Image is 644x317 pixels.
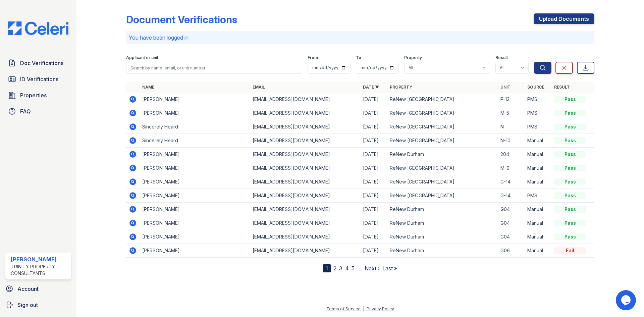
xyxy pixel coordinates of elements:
td: N-10 [498,134,525,148]
td: [PERSON_NAME] [140,148,250,161]
div: Pass [554,151,586,158]
div: Pass [554,233,586,240]
td: ReNew [GEOGRAPHIC_DATA] [387,161,497,175]
td: [DATE] [360,189,387,203]
td: ReNew Durham [387,203,497,216]
label: Result [495,55,508,60]
td: ReNew [GEOGRAPHIC_DATA] [387,106,497,120]
td: ReNew Durham [387,216,497,230]
span: Account [17,285,39,293]
td: ReNew [GEOGRAPHIC_DATA] [387,120,497,134]
span: FAQ [20,107,31,115]
div: Pass [554,165,586,171]
a: Next › [365,265,380,272]
td: ReNew Durham [387,230,497,244]
td: ReNew [GEOGRAPHIC_DATA] [387,93,497,106]
td: ReNew [GEOGRAPHIC_DATA] [387,189,497,203]
td: [DATE] [360,106,387,120]
span: Properties [20,91,47,99]
td: [EMAIL_ADDRESS][DOMAIN_NAME] [250,148,360,161]
a: Date ▼ [363,85,379,90]
td: [DATE] [360,134,387,148]
span: ID Verifications [20,75,58,83]
td: Manual [525,161,551,175]
td: [DATE] [360,244,387,258]
td: [PERSON_NAME] [140,230,250,244]
a: Unit [500,85,511,90]
td: [DATE] [360,230,387,244]
div: Document Verifications [126,13,237,25]
td: G06 [498,244,525,258]
div: Pass [554,178,586,185]
td: PMS [525,120,551,134]
span: … [357,264,362,272]
td: [EMAIL_ADDRESS][DOMAIN_NAME] [250,93,360,106]
td: [EMAIL_ADDRESS][DOMAIN_NAME] [250,203,360,216]
td: Manual [525,175,551,189]
div: Pass [554,137,586,144]
td: PMS [525,106,551,120]
td: P-12 [498,93,525,106]
td: ReNew Durham [387,244,497,258]
div: [PERSON_NAME] [11,255,68,263]
a: 5 [352,265,355,272]
td: Manual [525,203,551,216]
td: G-14 [498,189,525,203]
iframe: chat widget [616,290,637,310]
div: | [363,306,364,311]
td: Manual [525,230,551,244]
td: PMS [525,189,551,203]
div: Fail [554,247,586,254]
td: [EMAIL_ADDRESS][DOMAIN_NAME] [250,161,360,175]
a: Upload Documents [534,13,594,24]
td: [EMAIL_ADDRESS][DOMAIN_NAME] [250,134,360,148]
td: [DATE] [360,148,387,161]
td: G04 [498,216,525,230]
label: From [308,55,318,60]
td: Manual [525,216,551,230]
td: [PERSON_NAME] [140,189,250,203]
a: Source [527,85,544,90]
td: [PERSON_NAME] [140,216,250,230]
td: [PERSON_NAME] [140,203,250,216]
td: Sincerely Heard [140,134,250,148]
td: [EMAIL_ADDRESS][DOMAIN_NAME] [250,230,360,244]
td: [EMAIL_ADDRESS][DOMAIN_NAME] [250,106,360,120]
div: Pass [554,123,586,130]
td: [PERSON_NAME] [140,161,250,175]
td: G04 [498,203,525,216]
img: CE_Logo_Blue-a8612792a0a2168367f1c8372b55b34899dd931a85d93a1a3d3e32e68fde9ad4.png [3,21,74,35]
td: [DATE] [360,216,387,230]
td: [DATE] [360,120,387,134]
td: [PERSON_NAME] [140,175,250,189]
div: Trinity Property Consultants [11,263,68,277]
span: Doc Verifications [20,59,63,67]
td: Sincerely Heard [140,120,250,134]
td: [DATE] [360,203,387,216]
span: Sign out [17,301,38,309]
td: Manual [525,148,551,161]
td: [DATE] [360,93,387,106]
a: Account [3,282,74,296]
a: Sign out [3,298,74,312]
td: [PERSON_NAME] [140,244,250,258]
div: Pass [554,206,586,213]
td: [PERSON_NAME] [140,93,250,106]
div: Pass [554,192,586,199]
td: ReNew Durham [387,148,497,161]
td: N [498,120,525,134]
a: Privacy Policy [367,306,394,311]
a: Properties [5,89,71,102]
td: [EMAIL_ADDRESS][DOMAIN_NAME] [250,244,360,258]
td: Manual [525,134,551,148]
a: 2 [333,265,336,272]
a: Terms of Service [326,306,361,311]
a: Last » [382,265,397,272]
a: FAQ [5,105,71,118]
div: Pass [554,220,586,226]
a: Email [253,85,265,90]
label: To [356,55,361,60]
label: Applicant or unit [126,55,158,60]
a: 3 [339,265,342,272]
